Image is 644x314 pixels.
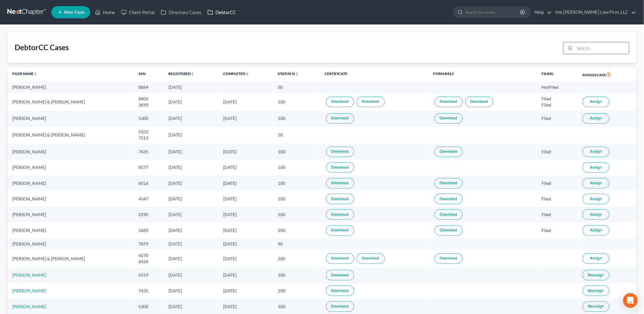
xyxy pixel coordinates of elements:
[326,270,354,280] a: Download
[273,126,320,144] td: 50
[12,164,129,170] div: [PERSON_NAME]
[223,71,249,76] a: Completedunfold_more
[273,238,320,250] td: 90
[12,211,129,218] div: [PERSON_NAME]
[326,301,354,312] a: Download
[164,283,218,299] td: [DATE]
[164,126,218,144] td: [DATE]
[588,304,604,309] span: Reassign
[326,286,354,296] a: Download
[357,97,385,107] a: Download
[578,68,637,82] th: Assign Case
[590,196,602,201] span: Assign
[92,7,118,18] a: Home
[273,207,320,222] td: 100
[273,110,320,126] td: 100
[138,180,159,186] div: 6016
[542,196,573,202] div: Filed
[164,93,218,110] td: [DATE]
[583,270,609,280] button: Reassign
[435,225,463,236] a: Download
[326,162,354,173] a: Download
[138,164,159,170] div: 8577
[138,227,159,234] div: 1683
[326,253,354,264] a: Download
[138,241,159,247] div: 7879
[465,6,521,18] input: Search by name...
[583,253,609,264] button: Assign
[138,259,159,265] div: 6434
[138,304,159,310] div: 5300
[164,267,218,283] td: [DATE]
[12,180,129,186] div: [PERSON_NAME]
[12,71,37,76] a: Filer Nameunfold_more
[273,81,320,93] td: 50
[590,116,602,121] span: Assign
[590,181,602,185] span: Assign
[164,110,218,126] td: [DATE]
[138,196,159,202] div: 4547
[15,43,69,52] div: DebtorCC Cases
[12,132,129,138] div: [PERSON_NAME] & [PERSON_NAME]
[218,110,273,126] td: [DATE]
[357,253,385,264] a: Download
[590,256,602,261] span: Assign
[583,178,609,189] button: Assign
[588,288,604,293] span: Reassign
[218,160,273,175] td: [DATE]
[158,7,204,18] a: Directory Cases
[204,7,239,18] a: DebtorCC
[273,250,320,267] td: 100
[583,97,609,107] button: Assign
[12,99,129,105] div: [PERSON_NAME] & [PERSON_NAME]
[273,160,320,175] td: 100
[588,273,604,278] span: Reassign
[553,7,636,18] a: the [PERSON_NAME] Law Firm, LLC
[542,227,573,234] div: Filed
[273,267,320,283] td: 100
[164,250,218,267] td: [DATE]
[590,165,602,170] span: Assign
[138,252,159,259] div: 4270
[164,160,218,175] td: [DATE]
[623,293,638,308] div: Open Intercom Messenger
[12,272,46,278] a: [PERSON_NAME]
[218,222,273,238] td: [DATE]
[164,222,218,238] td: [DATE]
[12,241,129,247] div: [PERSON_NAME]
[542,84,573,90] div: NotFiled
[134,68,164,82] th: SSN
[218,207,273,222] td: [DATE]
[278,71,299,76] a: Status %unfold_more
[164,81,218,93] td: [DATE]
[590,228,602,233] span: Assign
[583,301,609,312] button: Reassign
[465,97,493,107] a: Download
[34,72,37,76] i: unfold_more
[326,147,354,157] a: Download
[542,115,573,121] div: Filed
[273,191,320,207] td: 100
[218,267,273,283] td: [DATE]
[583,162,609,173] button: Assign
[590,149,602,154] span: Assign
[64,10,84,15] span: New Case
[273,283,320,299] td: 100
[537,68,578,82] th: Filing
[118,7,158,18] a: Client Portal
[583,225,609,236] button: Assign
[326,97,354,107] a: Download
[295,72,299,76] i: unfold_more
[326,209,354,220] a: Download
[429,68,537,82] th: Form B423
[218,191,273,207] td: [DATE]
[326,194,354,204] a: Download
[191,72,194,76] i: unfold_more
[218,93,273,110] td: [DATE]
[542,211,573,218] div: Filed
[164,175,218,191] td: [DATE]
[583,147,609,157] button: Assign
[138,149,159,155] div: 7435
[138,288,159,294] div: 7435
[138,211,159,218] div: 2290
